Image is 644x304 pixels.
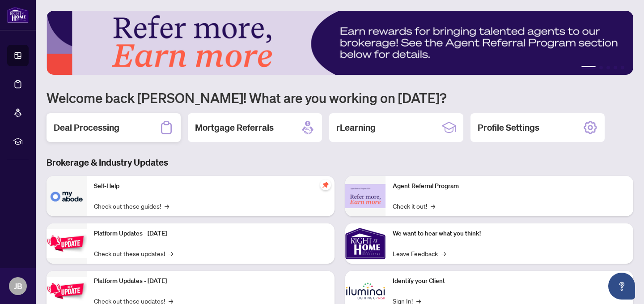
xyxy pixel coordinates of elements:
span: → [431,201,435,211]
button: Open asap [608,273,635,300]
h3: Brokerage & Industry Updates [47,156,633,169]
img: Agent Referral Program [345,184,386,209]
p: Self-Help [94,181,327,191]
img: Platform Updates - July 21, 2025 [47,229,87,257]
p: We want to hear what you think! [393,229,626,239]
h2: Mortgage Referrals [195,121,274,134]
span: JB [14,280,22,292]
a: Leave Feedback→ [393,248,446,258]
img: We want to hear what you think! [345,223,386,264]
span: → [165,201,169,211]
button: 1 [581,66,596,69]
span: → [441,248,446,258]
button: 5 [621,66,624,69]
img: logo [7,7,29,23]
p: Platform Updates - [DATE] [94,229,327,239]
a: Check out these updates!→ [94,248,173,258]
img: Slide 0 [47,11,633,75]
span: pushpin [320,180,331,190]
h1: Welcome back [PERSON_NAME]! What are you working on [DATE]? [47,89,633,106]
a: Check out these guides!→ [94,201,169,211]
button: 4 [614,66,617,69]
img: Self-Help [47,176,87,216]
p: Identify your Client [393,276,626,286]
a: Check it out!→ [393,201,435,211]
button: 3 [606,66,610,69]
h2: Profile Settings [478,121,539,134]
p: Platform Updates - [DATE] [94,276,327,286]
h2: rLearning [336,121,376,134]
button: 2 [599,66,603,69]
span: → [169,248,173,258]
p: Agent Referral Program [393,181,626,191]
h2: Deal Processing [54,121,119,134]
